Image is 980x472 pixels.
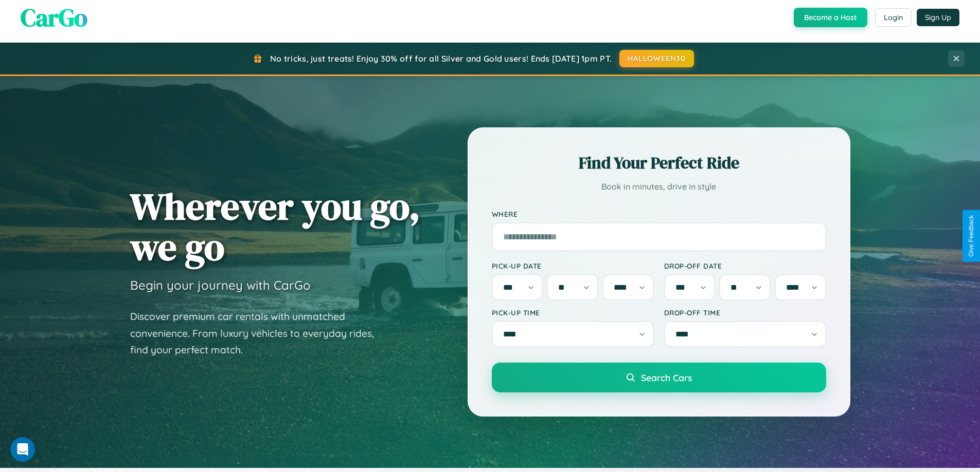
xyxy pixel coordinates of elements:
label: Pick-up Date [492,261,654,270]
label: Pick-up Time [492,308,654,317]
span: CarGo [21,1,87,34]
label: Drop-off Time [664,308,826,317]
p: Book in minutes, drive in style [492,179,826,194]
iframe: Intercom live chat [10,437,35,462]
button: Sign Up [917,9,959,26]
button: HALLOWEEN30 [619,50,694,67]
h3: Begin your journey with CarGo [130,277,311,293]
span: Search Cars [641,372,692,383]
div: Give Feedback [968,215,975,257]
p: Discover premium car rentals with unmatched convenience. From luxury vehicles to everyday rides, ... [130,308,387,358]
button: Login [875,8,912,27]
label: Where [492,210,826,218]
button: Become a Host [794,8,867,27]
label: Drop-off Date [664,261,826,270]
h2: Find Your Perfect Ride [492,152,826,174]
button: Search Cars [492,363,826,392]
span: No tricks, just treats! Enjoy 30% off for all Silver and Gold users! Ends [DATE] 1pm PT. [270,53,612,64]
h1: Wherever you go, we go [130,186,420,267]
